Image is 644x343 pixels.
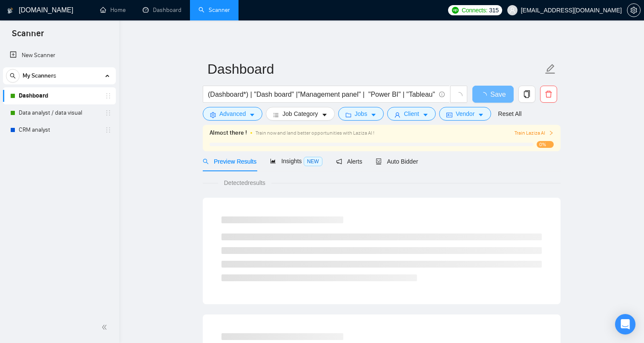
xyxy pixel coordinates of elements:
[472,86,514,103] button: Save
[273,112,279,118] span: bars
[519,90,535,98] span: copy
[627,7,640,14] span: setting
[387,107,436,121] button: userClientcaret-down
[376,159,382,164] span: robot
[394,112,400,118] span: user
[515,129,554,137] button: Train Laziza AI
[540,86,557,103] button: delete
[101,323,110,331] span: double-left
[490,89,506,100] span: Save
[218,178,271,187] span: Detected results
[627,7,641,14] a: setting
[198,6,230,14] a: searchScanner
[207,58,543,80] input: Scanner name...
[345,112,351,118] span: folder
[355,109,368,118] span: Jobs
[478,112,484,118] span: caret-down
[3,67,116,138] li: My Scanners
[100,6,126,14] a: homeHome
[455,92,463,100] span: loading
[210,112,216,118] span: setting
[537,141,554,148] span: 0%
[256,130,374,136] span: Train now and land better opportunities with Laziza AI !
[5,27,51,45] span: Scanner
[336,159,342,164] span: notification
[282,109,318,118] span: Job Category
[105,110,112,116] span: holder
[7,4,13,17] img: logo
[19,104,100,121] a: Data analyst / data visual
[509,7,515,13] span: user
[489,6,498,15] span: 315
[203,159,209,164] span: search
[210,128,247,138] span: Almost there !
[480,92,490,99] span: loading
[376,158,418,165] span: Auto Bidder
[322,112,328,118] span: caret-down
[338,107,384,121] button: folderJobscaret-down
[615,314,635,334] div: Open Intercom Messenger
[404,109,419,118] span: Client
[540,90,557,98] span: delete
[270,158,276,164] span: area-chart
[105,127,112,133] span: holder
[143,6,181,14] a: dashboardDashboard
[6,69,20,83] button: search
[6,73,19,79] span: search
[270,158,322,164] span: Insights
[219,109,246,118] span: Advanced
[627,3,641,17] button: setting
[439,107,491,121] button: idcardVendorcaret-down
[304,157,322,166] span: NEW
[19,121,100,138] a: CRM analyst
[208,89,435,100] input: Search Freelance Jobs...
[446,112,452,118] span: idcard
[266,107,334,121] button: barsJob Categorycaret-down
[10,47,109,64] a: New Scanner
[249,112,255,118] span: caret-down
[105,92,112,99] span: holder
[23,67,56,84] span: My Scanners
[3,47,116,64] li: New Scanner
[203,158,256,165] span: Preview Results
[518,86,535,103] button: copy
[203,107,262,121] button: settingAdvancedcaret-down
[456,109,474,118] span: Vendor
[439,92,445,97] span: info-circle
[498,109,521,118] a: Reset All
[462,6,487,15] span: Connects:
[336,158,362,165] span: Alerts
[371,112,377,118] span: caret-down
[549,130,554,135] span: right
[452,7,459,14] img: upwork-logo.png
[545,63,556,75] span: edit
[19,87,100,104] a: Dashboard
[423,112,428,118] span: caret-down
